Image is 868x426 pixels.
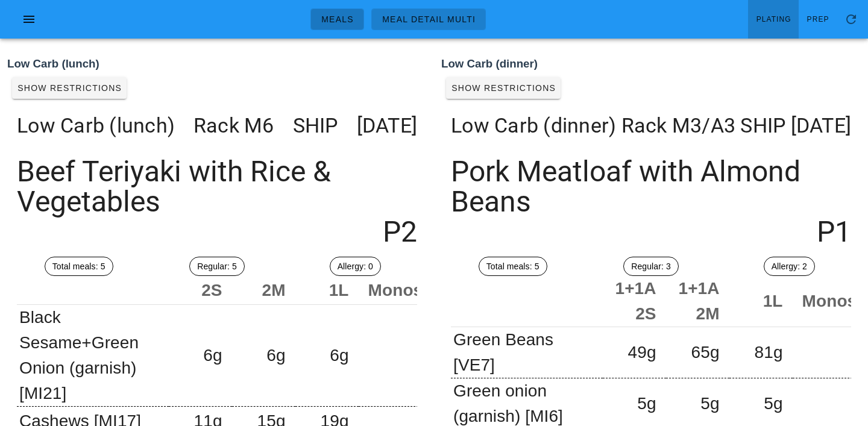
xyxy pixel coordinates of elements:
td: Green Beans [VE7] [451,327,603,378]
span: Allergy: 0 [338,257,373,275]
span: 49g [628,343,656,362]
span: Regular: 3 [631,257,671,275]
span: Meals [321,14,354,24]
th: 1+1A 2S [603,276,666,327]
th: 2S [169,276,232,305]
span: P1 [817,217,851,247]
div: Low Carb (lunch) Rack M6 SHIP [DATE] [7,104,427,147]
td: Black Sesame+Green Onion (garnish) [MI21] [17,305,169,407]
span: Total meals: 5 [486,257,539,275]
th: 1L [729,276,793,327]
span: 5g [637,394,656,413]
div: Beef Teriyaki with Rice & Vegetables [7,147,427,257]
span: Regular: 5 [197,257,237,275]
span: /A3 [702,113,735,137]
span: 6g [203,346,222,365]
span: Meal Detail Multi [382,14,476,24]
th: Monosize [359,276,455,305]
div: Low Carb (dinner) Rack M3 SHIP [DATE] [441,104,861,147]
h3: Low Carb (lunch) [7,55,427,72]
a: Meals [310,8,364,30]
span: Plating [756,15,791,23]
span: Allergy: 2 [772,257,807,275]
div: Pork Meatloaf with Almond Beans [441,147,861,257]
span: P2 [383,217,417,247]
h3: Low Carb (dinner) [441,55,861,72]
span: 5g [764,394,782,413]
span: 65g [691,343,720,362]
span: 6g [330,346,348,365]
button: Show Restrictions [446,77,561,99]
th: 2M [232,276,295,305]
th: 1L [295,276,359,305]
span: Total meals: 5 [52,257,105,275]
span: 5g [700,394,719,413]
span: 6g [266,346,285,365]
a: Meal Detail Multi [371,8,486,30]
span: 81g [755,343,783,362]
span: Prep [807,15,829,23]
span: Show Restrictions [451,83,556,93]
button: Show Restrictions [12,77,127,99]
span: Show Restrictions [17,83,122,93]
th: 1+1A 2M [666,276,729,327]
